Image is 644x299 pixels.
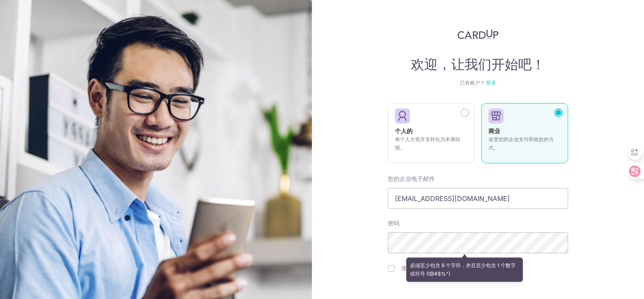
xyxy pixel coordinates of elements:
font: 商业 [488,127,500,134]
a: 个人的 将个人大笔开支转化为丰厚回报。 [388,103,475,168]
font: 您的企业电子邮件 [388,175,435,182]
font: 改变您的企业支付和收款的方式。 [488,136,554,151]
a: 商业 改变您的企业支付和收款的方式。 [481,103,568,168]
input: 输入您的电子邮件 [388,188,568,209]
font: 必须至少包含 8 个字符，并且至少包含 1 个数字或符号 (!@#$%^) [410,262,516,277]
img: CardUp 标志 [457,29,499,39]
a: 登录 [486,80,496,86]
font: 将个人大笔开支转化为丰厚回报。 [395,136,460,151]
font: 欢迎，让我们开始吧！ [411,56,545,72]
font: 已有账户？ [460,80,485,86]
font: 个人的 [395,127,413,134]
font: 密码 [388,219,400,227]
